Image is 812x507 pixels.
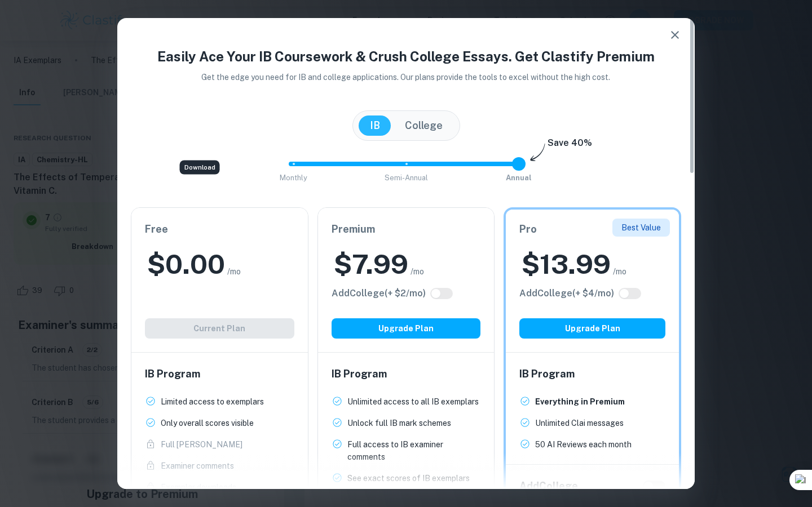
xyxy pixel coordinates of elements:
[332,221,481,237] h6: Premium
[161,395,264,408] p: Limited access to exemplars
[280,174,307,182] span: Monthly
[506,174,532,182] span: Annual
[347,417,451,429] p: Unlock full IB mark schemes
[535,417,624,429] p: Unlimited Clai messages
[535,395,625,408] p: Everything in Premium
[145,366,294,382] h6: IB Program
[530,143,545,162] img: subscription-arrow.svg
[227,265,241,278] span: /mo
[334,246,408,282] h2: $ 7.99
[161,438,242,451] p: Full [PERSON_NAME]
[332,287,426,300] h6: Click to see all the additional College features.
[411,265,424,278] span: /mo
[347,395,479,408] p: Unlimited access to all IB exemplars
[332,318,481,339] button: Upgrade Plan
[621,221,661,234] p: Best Value
[145,221,294,237] h6: Free
[519,318,665,339] button: Upgrade Plan
[519,287,614,300] h6: Click to see all the additional College features.
[522,246,611,282] h2: $ 13.99
[147,246,225,282] h2: $ 0.00
[548,136,592,155] h6: Save 40%
[347,438,481,463] p: Full access to IB examiner comments
[385,174,428,182] span: Semi-Annual
[519,366,665,382] h6: IB Program
[186,71,626,83] p: Get the edge you need for IB and college applications. Our plans provide the tools to excel witho...
[359,115,391,136] button: IB
[131,46,681,66] h4: Easily Ace Your IB Coursework & Crush College Essays. Get Clastify Premium
[519,221,665,237] h6: Pro
[613,265,626,278] span: /mo
[161,417,254,429] p: Only overall scores visible
[394,115,454,136] button: College
[332,366,481,382] h6: IB Program
[535,438,632,451] p: 50 AI Reviews each month
[180,161,220,175] div: Download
